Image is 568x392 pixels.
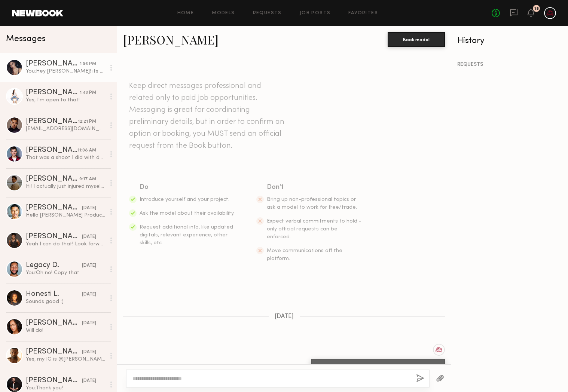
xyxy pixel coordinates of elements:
[26,68,106,75] div: You: Hey [PERSON_NAME]! its $450 for the day, and only 12-6PM.
[78,118,96,125] div: 12:21 PM
[253,11,282,16] a: Requests
[123,31,219,48] a: [PERSON_NAME]
[26,204,82,212] div: [PERSON_NAME]
[26,298,106,305] div: Sounds good :)
[26,118,78,125] div: [PERSON_NAME]
[140,225,233,245] span: Request additional info, like updated digitals, relevant experience, other skills, etc.
[26,89,80,97] div: [PERSON_NAME]
[82,320,96,327] div: [DATE]
[6,35,46,43] span: Messages
[267,197,357,210] span: Bring up non-professional topics or ask a model to work for free/trade.
[26,154,106,161] div: That was a shoot I did with dogs.
[177,11,194,16] a: Home
[26,183,106,190] div: Hi! I actually just injured myself playing basketball so I will be limping around unfortunately, ...
[26,269,106,276] div: You: Oh no! Copy that.
[388,36,445,42] a: Book model
[82,291,96,298] div: [DATE]
[82,262,96,269] div: [DATE]
[80,89,96,97] div: 1:43 PM
[82,377,96,385] div: [DATE]
[318,364,438,372] div: Hey [PERSON_NAME]! Will you send your IG over?
[26,356,106,363] div: Yes, my IG is @[PERSON_NAME]
[82,349,96,356] div: [DATE]
[26,348,82,356] div: [PERSON_NAME]
[267,182,363,193] div: Don’t
[82,205,96,212] div: [DATE]
[300,11,331,16] a: Job Posts
[26,212,106,219] div: Hello [PERSON_NAME] Production! Yes I am available [DATE] and have attached the link to my Instag...
[457,62,562,67] div: REQUESTS
[26,60,80,68] div: [PERSON_NAME]
[140,182,235,193] div: Do
[275,313,294,320] span: [DATE]
[77,147,96,154] div: 11:08 AM
[26,377,82,385] div: [PERSON_NAME]
[26,241,106,248] div: Yeah I can do that! Look forward to hear back from you
[26,147,77,154] div: [PERSON_NAME]
[212,11,235,16] a: Models
[348,11,378,16] a: Favorites
[26,233,82,241] div: [PERSON_NAME]
[267,219,361,239] span: Expect verbal commitments to hold - only official requests can be enforced.
[267,248,342,261] span: Move communications off the platform.
[26,175,79,183] div: [PERSON_NAME]
[82,233,96,241] div: [DATE]
[140,197,229,202] span: Introduce yourself and your project.
[26,97,106,104] div: Yes, I'm open to that!
[80,61,96,68] div: 1:56 PM
[26,385,106,392] div: You: Thank you!
[26,262,82,269] div: Legacy D.
[140,211,235,216] span: Ask the model about their availability.
[129,80,286,152] header: Keep direct messages professional and related only to paid job opportunities. Messaging is great ...
[534,7,539,11] div: 18
[79,176,96,183] div: 9:17 AM
[388,32,445,47] button: Book model
[26,125,106,132] div: [EMAIL_ADDRESS][DOMAIN_NAME], thank you!
[26,327,106,334] div: Will do!
[26,291,82,298] div: Honesti L.
[26,319,82,327] div: [PERSON_NAME]
[457,37,562,45] div: History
